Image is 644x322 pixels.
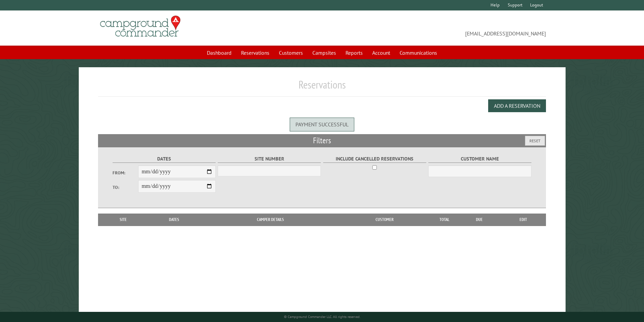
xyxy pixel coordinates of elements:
button: Reset [525,136,545,146]
label: Include Cancelled Reservations [323,155,426,163]
div: Payment successful [290,118,354,131]
a: Account [368,46,394,59]
a: Dashboard [203,46,236,59]
label: Site Number [218,155,321,163]
label: Customer Name [428,155,531,163]
img: Campground Commander [98,13,183,40]
th: Dates [145,214,203,226]
th: Camper Details [203,214,338,226]
h1: Reservations [98,78,546,97]
th: Edit [501,214,546,226]
label: To: [113,184,138,191]
a: Communications [396,46,441,59]
button: Add a Reservation [488,99,546,112]
label: Dates [113,155,216,163]
a: Reservations [237,46,273,59]
th: Site [101,214,145,226]
small: © Campground Commander LLC. All rights reserved. [284,315,360,319]
span: [EMAIL_ADDRESS][DOMAIN_NAME] [322,19,546,38]
a: Customers [275,46,307,59]
th: Customer [338,214,431,226]
th: Total [431,214,458,226]
label: From: [113,170,138,176]
a: Campsites [308,46,340,59]
h2: Filters [98,134,546,147]
th: Due [458,214,501,226]
a: Reports [341,46,367,59]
